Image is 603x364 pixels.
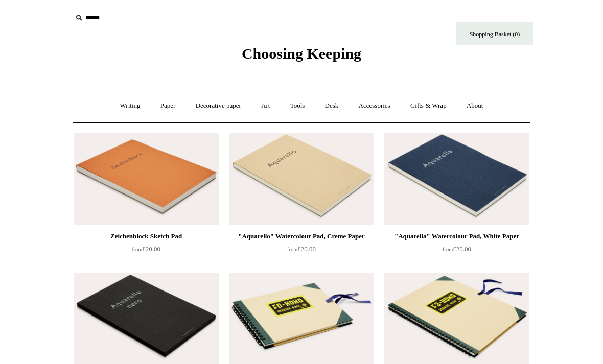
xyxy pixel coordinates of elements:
[252,92,279,119] a: Art
[74,230,219,272] a: Zeichenblock Sketch Pad from£20.00
[242,53,361,60] a: Choosing Keeping
[229,133,374,225] img: "Aquarello" Watercolour Pad, Creme Paper
[287,245,316,253] span: £20.00
[384,133,529,225] img: "Aquarella" Watercolour Pad, White Paper
[401,92,456,119] a: Gifts & Wrap
[350,92,400,119] a: Accessories
[76,230,216,242] div: Zeichenblock Sketch Pad
[387,230,527,242] div: "Aquarella" Watercolour Pad, White Paper
[187,92,250,119] a: Decorative paper
[132,245,160,253] span: £20.00
[74,133,219,225] img: Zeichenblock Sketch Pad
[111,92,150,119] a: Writing
[316,92,348,119] a: Desk
[132,247,142,252] span: from
[74,133,219,225] a: Zeichenblock Sketch Pad Zeichenblock Sketch Pad
[456,22,533,45] a: Shopping Basket (0)
[443,247,453,252] span: from
[457,92,493,119] a: About
[242,45,361,62] span: Choosing Keeping
[281,92,314,119] a: Tools
[384,133,529,225] a: "Aquarella" Watercolour Pad, White Paper "Aquarella" Watercolour Pad, White Paper
[384,230,529,272] a: "Aquarella" Watercolour Pad, White Paper from£20.00
[231,230,372,242] div: "Aquarello" Watercolour Pad, Creme Paper
[151,92,185,119] a: Paper
[229,133,374,225] a: "Aquarello" Watercolour Pad, Creme Paper "Aquarello" Watercolour Pad, Creme Paper
[287,247,297,252] span: from
[443,245,471,253] span: £20.00
[229,230,374,272] a: "Aquarello" Watercolour Pad, Creme Paper from£20.00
